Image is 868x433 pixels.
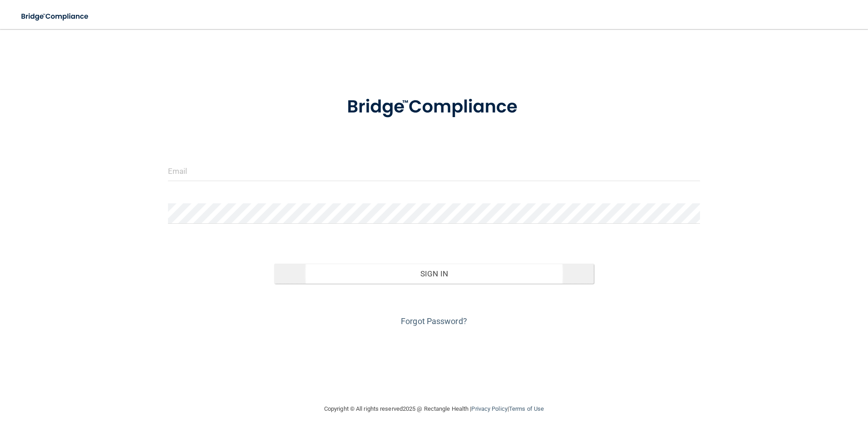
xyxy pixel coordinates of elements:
[401,316,467,326] a: Forgot Password?
[509,405,544,412] a: Terms of Use
[274,264,594,284] button: Sign In
[168,161,700,181] input: Email
[14,7,97,26] img: bridge_compliance_login_screen.278c3ca4.svg
[471,405,507,412] a: Privacy Policy
[268,394,600,423] div: Copyright © All rights reserved 2025 @ Rectangle Health | |
[328,84,540,131] img: bridge_compliance_login_screen.278c3ca4.svg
